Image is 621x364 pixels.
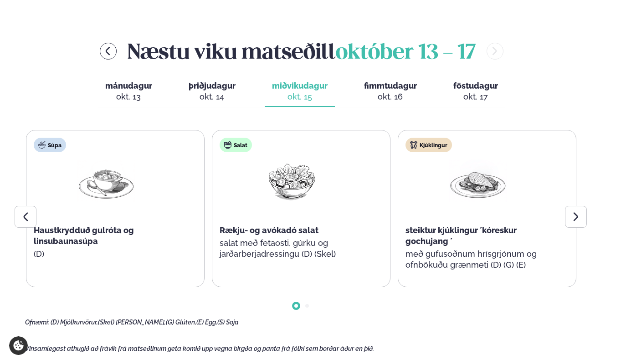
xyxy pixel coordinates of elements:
[410,141,417,149] img: chicken.svg
[9,336,28,355] a: Cookie settings
[265,77,335,107] button: miðvikudagur okt. 15
[98,77,159,107] button: mánudagur okt. 13
[220,238,364,259] p: salat með fetaosti, gúrku og jarðarberjadressingu (D) (Skel)
[453,81,498,90] span: föstudagur
[189,81,236,90] span: þriðjudagur
[105,81,152,90] span: mánudagur
[305,304,309,308] span: Go to slide 2
[38,141,46,149] img: soup.svg
[272,81,328,90] span: miðvikudagur
[181,77,243,107] button: þriðjudagur okt. 14
[25,345,374,352] span: Vinsamlegast athugið að frávik frá matseðlinum geta komið upp vegna birgða og panta frá fólki sem...
[166,319,196,326] span: (G) Glúten,
[34,225,134,246] span: Haustkrydduð gulróta og linsubaunasúpa
[272,91,328,102] div: okt. 15
[77,160,135,202] img: Soup.png
[34,138,66,152] div: Súpa
[453,91,498,102] div: okt. 17
[220,138,252,152] div: Salat
[446,77,505,107] button: föstudagur okt. 17
[189,91,236,102] div: okt. 14
[405,225,517,246] span: steiktur kjúklingur ´kóreskur gochujang ´
[98,319,166,326] span: (Skel) [PERSON_NAME],
[196,319,217,326] span: (E) Egg,
[51,319,98,326] span: (D) Mjólkurvörur,
[357,77,424,107] button: fimmtudagur okt. 16
[100,43,117,60] button: menu-btn-left
[336,43,476,63] span: október 13 - 17
[364,91,417,102] div: okt. 16
[364,81,417,90] span: fimmtudagur
[34,249,179,259] p: (D)
[217,319,239,326] span: (S) Soja
[263,160,321,202] img: Salad.png
[405,138,452,152] div: Kjúklingur
[25,319,49,326] span: Ofnæmi:
[105,91,152,102] div: okt. 13
[128,36,476,66] h2: Næstu viku matseðill
[405,249,550,270] p: með gufusoðnum hrísgrjónum og ofnbökuðu grænmeti (D) (G) (E)
[294,304,298,308] span: Go to slide 1
[224,141,231,149] img: salad.svg
[487,43,503,60] button: menu-btn-right
[220,225,318,235] span: Rækju- og avókadó salat
[449,160,507,202] img: Chicken-breast.png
